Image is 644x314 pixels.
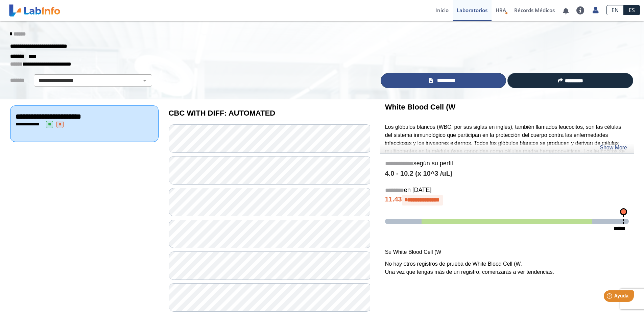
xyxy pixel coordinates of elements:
[385,248,629,256] p: Su White Blood Cell (W
[169,109,275,117] b: CBC WITH DIFF: AUTOMATED
[385,123,629,196] p: Los glóbulos blancos (WBC, por sus siglas en inglés), también llamados leucocitos, son las célula...
[385,170,629,178] h4: 4.0 - 10.2 (x 10^3 /uL)
[496,7,506,14] span: HRA
[385,260,629,276] p: No hay otros registros de prueba de White Blood Cell (W. Una vez que tengas más de un registro, c...
[385,160,629,168] h5: según su perfil
[385,103,456,111] b: White Blood Cell (W
[385,195,629,205] h4: 11.43
[624,5,640,15] a: ES
[385,187,629,194] h5: en [DATE]
[584,288,637,307] iframe: Help widget launcher
[606,5,624,15] a: EN
[600,144,627,152] a: Show More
